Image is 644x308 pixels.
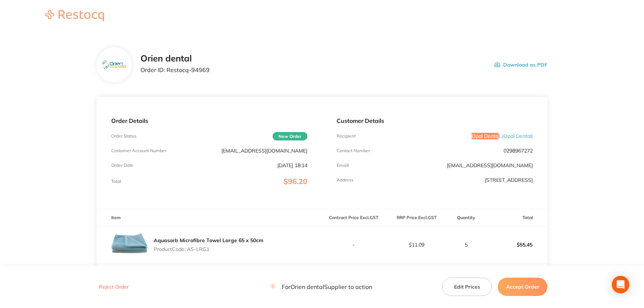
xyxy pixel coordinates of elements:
[154,237,263,244] a: Aquasorb Microfibre Towel Large 65 x 50cm
[277,162,307,168] p: [DATE] 18:14
[337,177,353,183] p: Address
[502,133,533,139] span: ( Opal Dental )
[385,242,448,248] p: $11.09
[141,53,210,64] h2: Orien dental
[322,209,385,226] th: Contract Price Excl. GST
[221,148,307,154] p: [EMAIL_ADDRESS][DOMAIN_NAME]
[485,236,547,253] p: $55.45
[485,177,533,183] p: [STREET_ADDRESS]
[612,276,629,293] div: Open Intercom Messenger
[97,209,322,226] th: Item
[322,242,385,248] p: -
[385,209,448,226] th: RRP Price Excl. GST
[337,117,533,124] p: Customer Details
[447,162,533,169] a: [EMAIL_ADDRESS][DOMAIN_NAME]
[111,148,166,153] p: Customer Account Number
[97,284,131,290] button: Reject Order
[111,117,307,124] p: Order Details
[337,148,370,153] p: Contact Number
[494,53,547,76] button: Download as PDF
[111,226,148,263] img: YzE0cThtdw
[337,163,349,168] p: Emaill
[503,148,533,154] p: 0298967272
[484,209,547,226] th: Total
[449,242,484,248] p: 5
[111,163,134,168] p: Order Date
[111,134,136,139] p: Order Status
[141,67,210,73] p: Order ID: Restocq- 94969
[472,133,533,139] p: Opal Dental .
[442,278,492,296] button: Edit Prices
[270,283,372,290] p: For Orien dental Supplier to action
[154,246,263,252] p: Product Code: AS-LRG1
[273,132,307,140] span: New Order
[284,177,307,186] span: $96.20
[337,134,356,139] p: Recipient
[498,278,547,296] button: Accept Order
[448,209,484,226] th: Quantity
[111,263,148,300] img: cjFkeG10NQ
[38,10,111,21] img: Restocq logo
[38,10,111,22] a: Restocq logo
[102,60,126,70] img: eTEwcnBkag
[111,179,121,184] p: Total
